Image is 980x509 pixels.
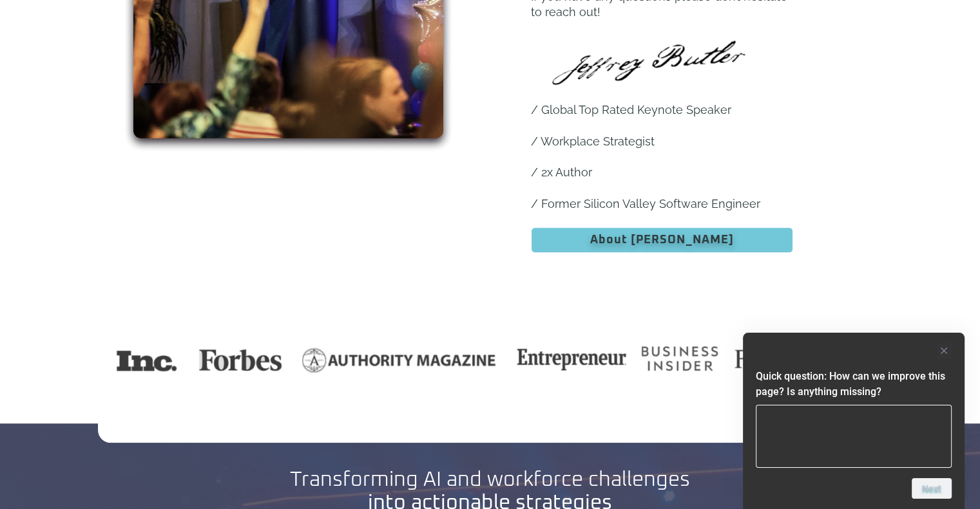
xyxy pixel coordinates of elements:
button: Hide survey [936,343,952,358]
div: Quick question: How can we improve this page? Is anything missing? [756,343,952,499]
h2: Quick question: How can we improve this page? Is anything missing? [756,369,952,400]
p: / 2x Author [531,165,793,180]
p: / Former Silicon Valley Software Engineer [531,196,793,212]
a: About [PERSON_NAME] [531,227,793,253]
textarea: Quick question: How can we improve this page? Is anything missing? [756,405,952,468]
button: Next question [912,478,952,499]
p: / Workplace Strategist [531,134,793,149]
span: About [PERSON_NAME] [590,234,734,246]
p: / Global Top Rated Keynote Speaker [531,102,793,118]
